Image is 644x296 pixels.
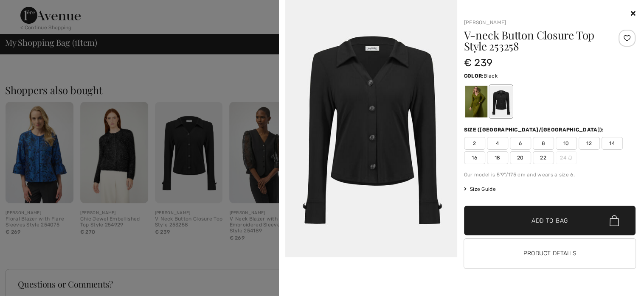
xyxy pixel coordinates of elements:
[464,137,485,150] span: 2
[489,86,512,117] div: Black
[464,126,606,134] div: Size ([GEOGRAPHIC_DATA]/[GEOGRAPHIC_DATA]):
[487,137,508,150] span: 4
[556,137,577,150] span: 10
[568,156,572,160] img: ring-m.svg
[464,171,636,179] div: Our model is 5'9"/175 cm and wears a size 6.
[533,137,554,150] span: 8
[532,216,568,225] span: Add to Bag
[464,206,636,235] button: Add to Bag
[487,151,508,164] span: 18
[464,151,485,164] span: 16
[464,73,484,79] span: Color:
[484,73,498,79] span: Black
[464,239,636,268] button: Product Details
[610,215,619,226] img: Bag.svg
[533,151,554,164] span: 22
[510,137,531,150] span: 6
[464,185,496,193] span: Size Guide
[464,57,493,69] span: € 239
[464,20,506,25] a: [PERSON_NAME]
[19,6,36,14] span: Chat
[464,30,607,52] h1: V-neck Button Closure Top Style 253258
[579,137,600,150] span: 12
[510,151,531,164] span: 20
[556,151,577,164] span: 24
[465,86,487,117] div: Artichoke
[602,137,623,150] span: 14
